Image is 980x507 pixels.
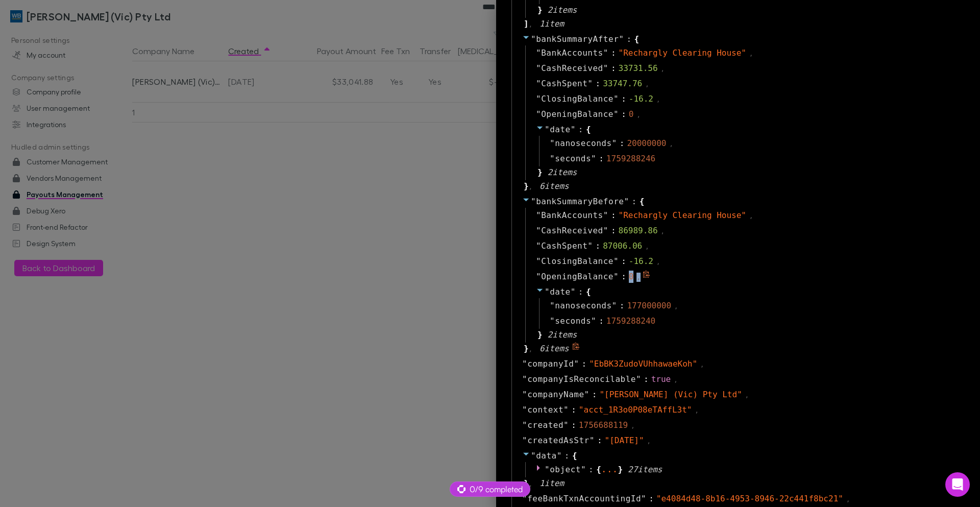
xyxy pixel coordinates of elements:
span: " [574,359,579,369]
span: } [522,343,529,355]
span: nanoseconds [555,300,611,312]
span: OpeningBalance [541,108,614,120]
span: , [645,80,649,89]
span: " [612,301,617,310]
span: : [611,209,616,222]
span: : [626,33,631,45]
span: " [522,374,527,384]
span: companyName [527,389,584,401]
span: data [536,451,557,461]
span: ClosingBalance [541,93,614,105]
span: " [536,226,541,235]
span: " [522,405,527,415]
div: 33731.56 [619,62,658,75]
span: { [640,196,645,208]
span: Copy to clipboard [643,271,652,283]
span: 2 item s [548,330,577,340]
span: , [669,139,673,149]
span: : [578,124,583,136]
span: , [745,391,749,400]
span: " [550,301,555,310]
span: " [587,79,593,88]
div: 1759288240 [606,315,655,327]
span: " [557,451,562,461]
span: " [522,390,527,399]
span: date [550,287,571,297]
span: " [603,48,608,58]
span: { [596,464,601,476]
span: " [624,197,629,206]
span: } [522,180,529,192]
span: : [595,240,600,252]
span: companyId [527,358,574,370]
span: CashSpent [541,78,587,90]
span: " [591,316,596,326]
span: : [571,419,576,431]
span: " [550,138,555,148]
span: , [674,302,678,311]
span: created [527,419,563,431]
span: bankSummaryBefore [536,197,624,206]
div: -16.2 [629,93,653,105]
span: bankSummaryAfter [536,34,619,44]
span: , [661,64,665,74]
span: , [749,49,753,58]
span: : [620,300,625,312]
span: " acct_1R3o0P08eTAffL3t " [579,405,692,415]
span: : [592,389,597,401]
span: " [591,154,596,163]
span: } [522,477,529,490]
span: , [656,95,660,104]
span: , [700,360,704,369]
span: " [641,494,646,503]
span: " [619,34,624,44]
div: 0 [629,271,634,283]
span: " EbBK3ZudoVUhhawaeKoh " [589,359,697,369]
span: createdAsStr [527,434,590,447]
span: } [536,329,543,341]
span: , [631,421,634,430]
span: , [529,345,532,354]
span: " [536,256,541,266]
span: Copy to clipboard [572,343,581,355]
span: " [636,374,641,384]
span: : [565,450,570,462]
div: Open Intercom Messenger [945,472,970,497]
span: nanoseconds [555,137,611,150]
span: } [536,4,543,16]
span: " [603,63,608,73]
span: } [618,464,623,476]
span: : [578,286,583,298]
span: 27 item s [628,465,662,474]
div: 177000000 [627,300,671,312]
span: " [545,125,550,134]
span: , [636,273,640,282]
span: : [620,137,625,150]
span: " [590,436,595,445]
span: , [661,227,665,236]
span: 1 item [540,19,564,29]
span: " [581,465,586,474]
span: CashSpent [541,240,587,252]
span: " [614,256,619,266]
span: companyIsReconcilable [527,373,636,385]
span: , [656,257,660,267]
span: { [586,124,591,136]
span: feeBankTxnAccountingId [527,493,641,505]
span: : [649,493,654,505]
span: " [522,436,527,445]
span: " [522,494,527,503]
span: " e4084d48-8b16-4953-8946-22c441f8bc21 " [656,494,843,503]
div: ... [601,467,618,472]
span: 2 item s [548,167,577,177]
span: " [531,451,536,461]
span: : [611,62,616,75]
span: " [550,316,555,326]
div: 87006.06 [603,240,642,252]
span: : [611,225,616,237]
div: 86989.86 [619,225,658,237]
span: : [611,47,616,59]
span: 6 item s [540,181,569,191]
div: 20000000 [627,137,666,150]
span: { [586,286,591,298]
